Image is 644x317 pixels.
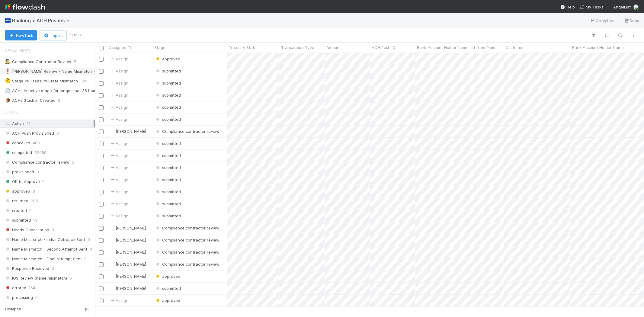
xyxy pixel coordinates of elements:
[155,69,181,73] span: submitted
[84,255,87,263] span: 0
[110,262,115,267] img: avatar_c545aa83-7101-4841-8775-afeaaa9cc762.png
[26,121,30,126] span: 21
[110,250,115,255] img: avatar_c545aa83-7101-4841-8775-afeaaa9cc762.png
[33,139,40,147] span: 489
[110,104,128,110] span: Assign
[155,261,219,267] div: Compliance contractor review
[110,140,128,146] span: Assign
[5,44,31,56] span: Saved Views
[5,255,82,263] span: Name Mismatch - Final Attempt Sent
[99,117,104,122] input: Toggle Row Selected
[90,245,92,253] span: 0
[155,129,219,134] span: Compliance contractor review
[5,120,94,127] div: Active
[5,226,49,234] span: Needs Cancellation
[31,197,38,205] span: 206
[99,226,104,231] input: Toggle Row Selected
[372,44,395,50] span: ACH Push ID
[155,177,181,183] div: submitted
[5,245,87,253] span: Name Mismatch - Second Attempt Sent
[116,226,146,230] span: [PERSON_NAME]
[155,213,181,218] span: submitted
[116,286,146,291] span: [PERSON_NAME]
[99,166,104,170] input: Toggle Row Selected
[110,80,128,86] span: Assign
[633,4,639,10] img: avatar_1a1d5361-16dd-4910-a949-020dcd9f55a3.png
[5,168,34,176] span: provisioned
[110,165,128,171] span: Assign
[110,226,115,230] img: avatar_c545aa83-7101-4841-8775-afeaaa9cc762.png
[155,56,180,62] div: approved
[5,88,11,93] span: ⏲️
[110,116,128,122] div: Assign
[42,178,45,185] span: 0
[110,238,115,242] img: avatar_c545aa83-7101-4841-8775-afeaaa9cc762.png
[110,286,115,291] img: avatar_c545aa83-7101-4841-8775-afeaaa9cc762.png
[5,69,11,74] span: ❗
[116,129,146,134] span: [PERSON_NAME]
[155,165,181,170] span: submitted
[88,236,90,243] span: 0
[99,57,104,62] input: Toggle Row Selected
[110,261,146,267] div: [PERSON_NAME]
[229,44,257,50] span: Treasury State
[155,273,180,279] div: approved
[155,297,180,303] div: approved
[155,165,181,171] div: submitted
[155,80,181,86] div: submitted
[110,177,128,183] span: Assign
[33,187,35,195] span: 3
[155,285,181,291] div: submitted
[110,213,128,219] div: Assign
[281,44,314,50] span: Transaction Type
[624,17,639,24] a: Docs
[110,152,128,158] span: Assign
[99,238,104,243] input: Toggle Row Selected
[155,116,181,122] div: submitted
[58,97,60,104] span: 0
[110,274,115,279] img: avatar_1a1d5361-16dd-4910-a949-020dcd9f55a3.png
[110,68,128,74] span: Assign
[155,238,219,242] span: Compliance contractor review
[110,129,115,134] img: avatar_c545aa83-7101-4841-8775-afeaaa9cc762.png
[110,56,128,62] span: Assign
[56,130,59,137] span: 0
[155,250,219,255] span: Compliance contractor review
[110,201,128,207] div: Assign
[99,214,104,219] input: Toggle Row Selected
[590,17,614,24] a: Analytics
[5,178,40,185] span: OK to Approve
[580,5,604,9] span: My Tasks
[99,274,104,279] input: Toggle Row Selected
[560,4,575,10] div: Help
[99,69,104,74] input: Toggle Row Selected
[99,46,104,50] input: Toggle All Rows Selected
[99,202,104,207] input: Toggle Row Selected
[155,92,181,98] div: submitted
[37,168,39,176] span: 0
[5,78,11,83] span: 🤔
[155,56,180,61] span: approved
[155,225,219,231] div: Compliance contractor review
[5,207,27,214] span: created
[110,225,146,231] div: [PERSON_NAME]
[5,2,45,12] img: logo-inverted-e16ddd16eac7371096b0.svg
[99,142,104,146] input: Toggle Row Selected
[155,117,181,122] span: submitted
[99,190,104,194] input: Toggle Row Selected
[74,58,76,66] span: 5
[155,226,219,230] span: Compliance contractor review
[155,81,181,85] span: submitted
[155,298,180,303] span: approved
[110,249,146,255] div: [PERSON_NAME]
[110,237,146,243] div: [PERSON_NAME]
[5,139,30,147] span: cancelled
[155,189,181,195] div: submitted
[155,152,181,158] div: submitted
[99,287,104,291] input: Toggle Row Selected
[69,274,72,282] span: 0
[155,104,181,110] div: submitted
